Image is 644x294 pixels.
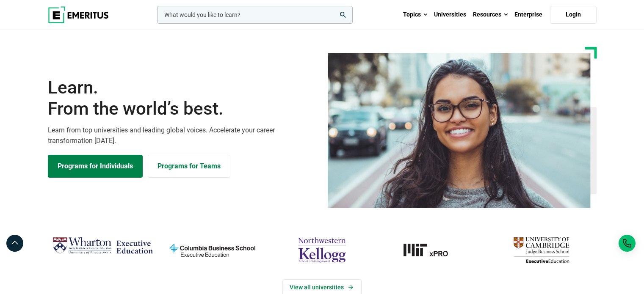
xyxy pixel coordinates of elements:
h1: Learn. [48,77,317,120]
img: Learn from the world's best [328,53,591,208]
input: woocommerce-product-search-field-0 [157,6,353,24]
a: Explore for Business [148,155,230,178]
img: northwestern-kellogg [271,234,373,267]
img: columbia-business-school [162,234,263,267]
img: Wharton Executive Education [52,234,153,258]
span: From the world’s best. [48,98,317,119]
img: cambridge-judge-business-school [491,234,592,267]
a: Explore Programs [48,155,143,178]
a: MIT-xPRO [381,234,482,267]
img: MIT xPRO [381,234,482,267]
p: Learn from top universities and leading global voices. Accelerate your career transformation [DATE]. [48,125,317,146]
a: Login [550,6,597,24]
